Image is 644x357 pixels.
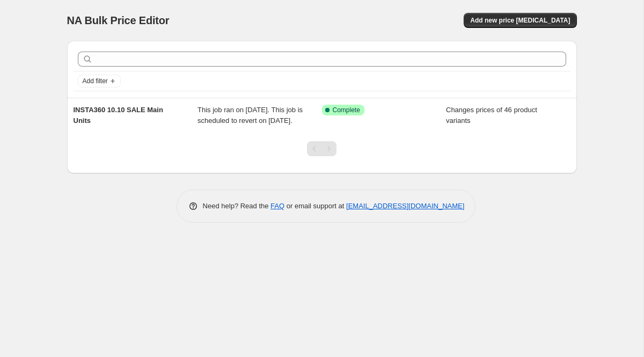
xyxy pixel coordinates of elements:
[307,141,336,156] nav: Pagination
[83,77,108,85] span: Add filter
[464,13,576,28] button: Add new price [MEDICAL_DATA]
[197,106,303,125] span: This job ran on [DATE]. This job is scheduled to revert on [DATE].
[346,202,464,210] a: [EMAIL_ADDRESS][DOMAIN_NAME]
[284,202,346,210] span: or email support at
[78,75,121,88] button: Add filter
[74,106,163,125] span: INSTA360 10.10 SALE Main Units
[470,16,570,25] span: Add new price [MEDICAL_DATA]
[333,106,360,114] span: Complete
[67,14,170,26] span: NA Bulk Price Editor
[446,106,537,125] span: Changes prices of 46 product variants
[203,202,271,210] span: Need help? Read the
[270,202,284,210] a: FAQ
